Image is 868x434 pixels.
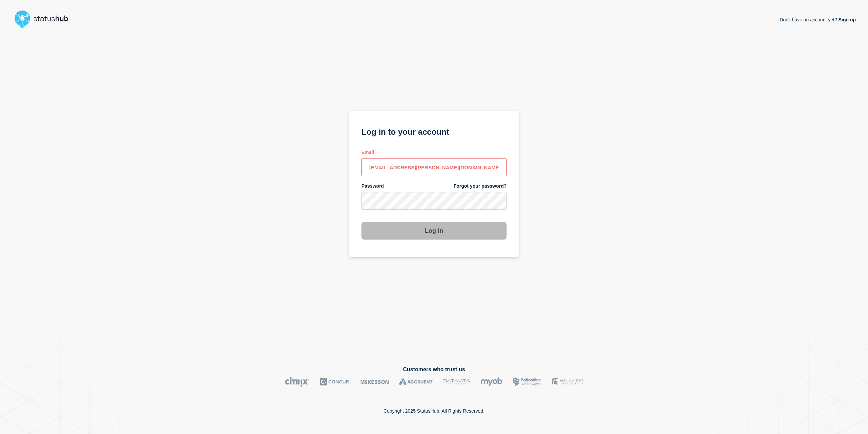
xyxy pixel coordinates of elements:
[399,377,433,387] img: Accruent logo
[780,12,856,28] p: Don't have an account yet?
[361,222,507,240] button: Log in
[320,377,350,387] img: Concur logo
[361,125,507,137] h1: Log in to your account
[454,183,507,189] a: Forgot your password?
[360,377,389,387] img: McKesson logo
[443,377,470,387] img: DataVita logo
[480,377,502,387] img: myob logo
[361,192,507,210] input: password input
[285,377,310,387] img: Citrix logo
[383,408,485,414] p: Copyright 2025 StatusHub. All Rights Reserved.
[837,17,856,22] a: Sign up
[361,149,374,156] span: Email
[513,377,541,387] img: Bottomline logo
[552,377,583,387] img: MSU logo
[361,158,507,176] input: email input
[12,366,856,373] h2: Customers who trust us
[12,8,77,30] img: StatusHub logo
[361,183,384,189] span: Password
